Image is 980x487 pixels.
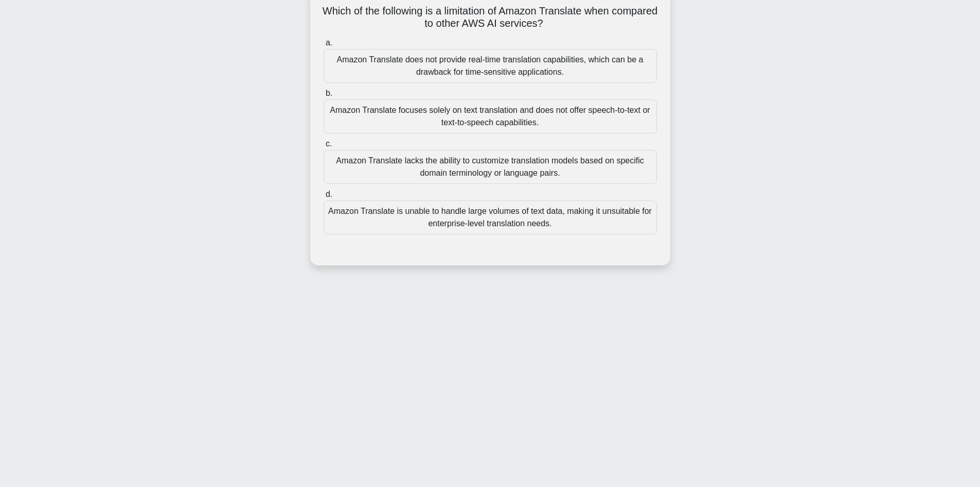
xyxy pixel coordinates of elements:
span: c. [326,139,332,148]
div: Amazon Translate lacks the ability to customize translation models based on specific domain termi... [324,150,657,184]
span: a. [326,38,332,47]
span: d. [326,190,332,198]
h5: Which of the following is a limitation of Amazon Translate when compared to other AWS AI services? [323,5,658,30]
div: Amazon Translate does not provide real-time translation capabilities, which can be a drawback for... [324,49,657,83]
div: Amazon Translate focuses solely on text translation and does not offer speech-to-text or text-to-... [324,99,657,133]
div: Amazon Translate is unable to handle large volumes of text data, making it unsuitable for enterpr... [324,200,657,234]
span: b. [326,89,332,97]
